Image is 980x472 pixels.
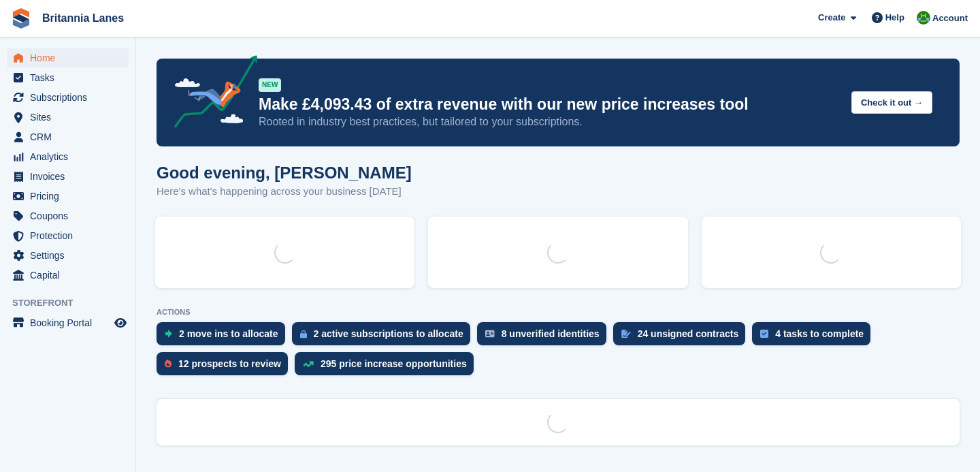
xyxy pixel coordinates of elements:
p: Make £4,093.43 of extra revenue with our new price increases tool [259,95,840,114]
a: menu [7,206,129,225]
img: stora-icon-8386f47178a22dfd0bd8f6a31ec36ba5ce8667c1dd55bd0f319d3a0aa187defe.svg [11,8,31,29]
div: 295 price increase opportunities [321,358,467,369]
span: Capital [30,266,112,285]
img: contract_signature_icon-13c848040528278c33f63329250d36e43548de30e8caae1d1a13099fd9432cc5.svg [621,330,631,338]
a: menu [7,108,129,127]
a: menu [7,187,129,206]
a: menu [7,147,129,166]
div: 24 unsigned contracts [638,328,739,339]
span: CRM [30,127,112,146]
a: 12 prospects to review [157,352,295,382]
img: price-adjustments-announcement-icon-8257ccfd72463d97f412b2fc003d46551f7dbcb40ab6d574587a9cd5c0d94... [163,55,258,133]
span: Create [818,11,845,25]
a: 2 move ins to allocate [157,322,292,352]
span: Storefront [12,296,135,310]
div: 2 active subscriptions to allocate [314,328,463,339]
a: Britannia Lanes [37,7,129,29]
span: Analytics [30,147,112,166]
span: Coupons [30,206,112,225]
a: menu [7,226,129,245]
img: prospect-51fa495bee0391a8d652442698ab0144808aea92771e9ea1ae160a38d050c398.svg [165,360,171,368]
span: Sites [30,108,112,127]
span: Home [30,48,112,67]
div: 4 tasks to complete [775,328,864,339]
a: menu [7,246,129,265]
a: 24 unsigned contracts [613,322,753,352]
span: Pricing [30,187,112,206]
div: NEW [259,78,281,92]
a: menu [7,68,129,87]
img: price_increase_opportunities-93ffe204e8149a01c8c9dc8f82e8f89637d9d84a8eef4429ea346261dce0b2c0.svg [303,361,314,367]
p: Here's what's happening across your business [DATE] [157,184,412,200]
a: 8 unverified identities [477,322,613,352]
p: Rooted in industry best practices, but tailored to your subscriptions. [259,114,840,129]
img: active_subscription_to_allocate_icon-d502201f5373d7db506a760aba3b589e785aa758c864c3986d89f69b8ff3... [300,330,307,339]
span: Invoices [30,167,112,186]
span: Settings [30,246,112,265]
button: Check it out → [851,91,932,114]
a: menu [7,88,129,107]
span: Booking Portal [30,313,112,332]
a: 295 price increase opportunities [295,352,480,382]
a: 2 active subscriptions to allocate [292,322,477,352]
div: 8 unverified identities [502,328,600,339]
a: Preview store [112,315,129,331]
img: move_ins_to_allocate_icon-fdf77a2bb77ea45bf5b3d319d69a93e2d87916cf1d5bf7949dd705db3b84f3ca.svg [165,330,172,338]
a: menu [7,48,129,67]
div: 2 move ins to allocate [179,328,278,339]
span: Protection [30,226,112,245]
img: task-75834270c22a3079a89374b754ae025e5fb1db73e45f91037f5363f120a921f8.svg [760,330,768,338]
a: menu [7,266,129,285]
span: Tasks [30,68,112,87]
span: Subscriptions [30,88,112,107]
img: Matt Lane [917,11,930,25]
div: 12 prospects to review [178,358,281,369]
a: 4 tasks to complete [752,322,877,352]
span: Account [932,12,968,25]
span: Help [885,11,904,25]
a: menu [7,167,129,186]
p: ACTIONS [157,308,960,317]
a: menu [7,127,129,146]
img: verify_identity-adf6edd0f0f0b5bbfe63781bf79b02c33cf7c696d77639b501bdc392416b5a36.svg [485,330,495,338]
a: menu [7,313,129,332]
h1: Good evening, [PERSON_NAME] [157,163,412,182]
